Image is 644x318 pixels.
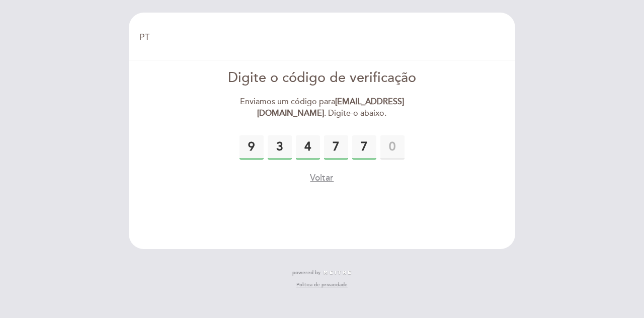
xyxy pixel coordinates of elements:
div: Enviamos um código para . Digite-o abaixo. [207,96,438,119]
input: 0 [352,135,376,160]
input: 0 [296,135,320,160]
img: MEITRE [323,270,352,275]
strong: [EMAIL_ADDRESS][DOMAIN_NAME] [257,97,404,118]
a: powered by [292,269,352,276]
button: Voltar [310,172,334,184]
input: 0 [268,135,292,160]
a: Política de privacidade [296,281,348,288]
input: 0 [239,135,264,160]
input: 0 [380,135,405,160]
div: Digite o código de verificação [207,68,438,88]
input: 0 [324,135,348,160]
span: powered by [292,269,320,276]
